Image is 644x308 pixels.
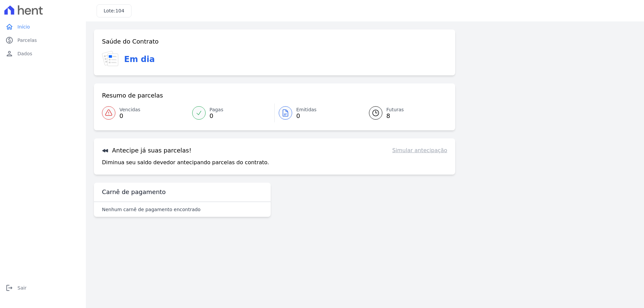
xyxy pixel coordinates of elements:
[188,104,275,122] a: Pagas 0
[5,284,13,292] i: logout
[124,53,155,65] h3: Em dia
[5,36,13,44] i: paid
[296,113,317,119] span: 0
[102,188,166,196] h3: Carnê de pagamento
[104,7,124,14] h3: Lote:
[102,104,188,122] a: Vencidas 0
[3,34,83,47] a: paidParcelas
[210,113,223,119] span: 0
[3,281,83,295] a: logoutSair
[296,106,317,113] span: Emitidas
[102,206,201,213] p: Nenhum carnê de pagamento encontrado
[5,50,13,58] i: person
[386,113,404,119] span: 8
[17,23,30,30] span: Início
[115,8,124,13] span: 104
[17,285,26,291] span: Sair
[102,146,192,155] h3: Antecipe já suas parcelas!
[386,106,404,113] span: Futuras
[275,104,361,122] a: Emitidas 0
[392,146,447,155] a: Simular antecipação
[5,23,13,31] i: home
[102,159,269,167] p: Diminua seu saldo devedor antecipando parcelas do contrato.
[102,91,163,100] h3: Resumo de parcelas
[119,106,140,113] span: Vencidas
[102,38,159,46] h3: Saúde do Contrato
[17,37,37,44] span: Parcelas
[17,50,32,57] span: Dados
[3,47,83,60] a: personDados
[119,113,140,119] span: 0
[210,106,223,113] span: Pagas
[361,104,447,122] a: Futuras 8
[3,20,83,34] a: homeInício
